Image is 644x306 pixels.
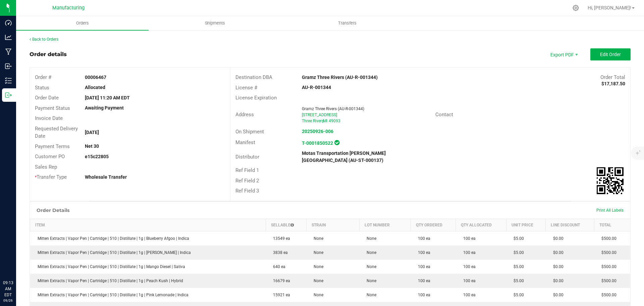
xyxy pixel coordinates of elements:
span: $5.00 [510,236,524,241]
span: Contact [435,112,453,118]
strong: 00006467 [85,75,106,80]
span: Three Rivers [302,119,324,123]
li: Export PDF [543,48,584,60]
span: Manufacturing [52,5,85,11]
span: 100 ea [415,250,430,255]
span: Ref Field 3 [235,188,259,194]
h1: Order Details [37,208,69,213]
span: Ref Field 1 [235,167,259,173]
span: Mitten Extracts | Vapor Pen | Cartridge | 510 | Distillate | 1g | Pink Lemonade | Indica [34,293,189,297]
span: 100 ea [460,293,476,297]
span: Address [235,112,254,118]
span: $5.00 [510,264,524,269]
th: Qty Ordered [411,219,456,231]
span: 100 ea [460,250,476,255]
strong: AU-R-001344 [302,85,331,90]
span: Manifest [235,139,255,145]
strong: Net 30 [85,143,99,149]
span: Edit Order [600,52,621,57]
span: Requested Delivery Date [35,126,78,139]
span: Invoice Date [35,115,63,121]
span: 100 ea [415,236,430,241]
span: Mitten Extracts | Vapor Pen | Cartridge | 510 | Distillate | 1g | Peach Kush | Hybrid [34,278,183,283]
strong: [DATE] 11:20 AM EDT [85,95,130,100]
a: T-0001850522 [302,140,333,146]
th: Line Discount [546,219,594,231]
span: Gramz Three Rivers (AU-R-001344) [302,106,364,111]
span: Status [35,85,49,91]
span: [STREET_ADDRESS] [302,113,337,117]
span: $0.00 [550,293,563,297]
strong: Awaiting Payment [85,105,124,111]
span: Order Date [35,95,59,101]
th: Lot Number [359,219,411,231]
span: 100 ea [415,264,430,269]
a: 20250926-006 [302,129,333,134]
p: 09:13 AM EDT [3,280,13,298]
span: Transfers [329,20,366,26]
span: License Expiration [235,95,277,101]
span: Payment Terms [35,143,70,149]
strong: Motas Transportation [PERSON_NAME][GEOGRAPHIC_DATA] (AU-ST-000137) [302,150,386,163]
span: 49093 [329,119,340,123]
a: Transfers [281,16,414,30]
span: 100 ea [460,264,476,269]
span: Hi, [PERSON_NAME]! [588,5,631,10]
span: None [363,264,376,269]
span: , [322,119,323,123]
qrcode: 00006467 [597,167,624,194]
span: 16679 ea [270,278,290,283]
span: $0.00 [550,278,563,283]
div: Manage settings [572,5,580,11]
span: Destination DBA [235,74,272,80]
span: $500.00 [598,264,616,269]
span: $500.00 [598,236,616,241]
strong: e15c22805 [85,154,109,159]
span: 15921 ea [270,293,290,297]
span: $5.00 [510,278,524,283]
th: Total [594,219,630,231]
span: 100 ea [415,278,430,283]
span: $500.00 [598,278,616,283]
span: Mitten Extracts | Vapor Pen | Cartridge | 510 | Distillate | 1g | Mango Diesel | Sativa [34,264,185,269]
span: None [310,293,323,297]
span: $5.00 [510,293,524,297]
span: Customer PO [35,154,65,160]
span: None [310,250,323,255]
span: Sales Rep [35,164,57,170]
span: $0.00 [550,236,563,241]
span: None [310,236,323,241]
strong: [DATE] [85,130,99,135]
span: License # [235,85,257,91]
span: None [363,236,376,241]
a: Back to Orders [30,37,58,42]
span: $0.00 [550,250,563,255]
a: Orders [16,16,149,30]
span: Payment Status [35,105,70,111]
span: 100 ea [460,278,476,283]
span: Orders [67,20,98,26]
span: $500.00 [598,250,616,255]
span: $500.00 [598,293,616,297]
th: Item [30,219,266,231]
span: 3838 ea [270,250,288,255]
span: 13549 ea [270,236,290,241]
th: Sellable [266,219,306,231]
strong: $17,187.50 [601,81,625,86]
span: Print All Labels [596,208,624,213]
span: Ref Field 2 [235,178,259,184]
span: None [310,278,323,283]
span: MI [323,119,327,123]
span: 100 ea [415,293,430,297]
span: Mitten Extracts | Vapor Pen | Cartridge | 510 | Distillate | 1g | Blueberry Afgoo | Indica [34,236,189,241]
span: Order # [35,74,51,80]
p: 09/26 [3,298,13,303]
inline-svg: Dashboard [5,19,12,26]
span: None [363,250,376,255]
inline-svg: Manufacturing [5,48,12,55]
span: Mitten Extracts | Vapor Pen | Cartridge | 510 | Distillate | 1g | [PERSON_NAME] | Indica [34,250,191,255]
span: Order Total [600,74,625,80]
span: In Sync [334,139,339,146]
span: 640 ea [270,264,285,269]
